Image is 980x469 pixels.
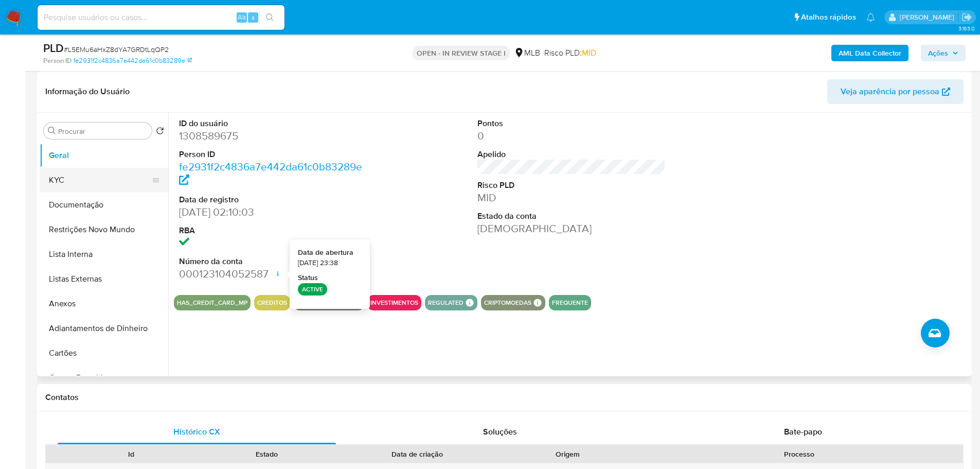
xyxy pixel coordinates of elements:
dd: [DEMOGRAPHIC_DATA] [477,221,666,236]
span: 3.163.0 [958,24,975,32]
dd: 000123104052587 [179,267,368,281]
a: Sair [961,12,972,23]
button: Geral [40,143,168,168]
button: Cartões [40,341,168,366]
dt: ID do usuário [179,118,368,129]
div: Estado [206,449,327,459]
button: Retornar ao pedido padrão [156,127,164,138]
dd: MID [477,190,666,205]
span: Alt [238,12,246,22]
dt: Estado da conta [477,211,666,222]
b: Person ID [43,56,72,65]
div: MLB [514,47,540,59]
h1: Contatos [45,392,964,403]
button: search-icon [259,10,280,25]
dt: Apelido [477,149,666,160]
div: Data de criação [342,449,493,459]
span: # L5EMu6aHxZ8dYA7GRDtLqQP2 [64,44,169,55]
button: Listas Externas [40,267,168,291]
span: MID [582,47,596,59]
strong: Data de abertura [298,248,353,258]
button: AML Data Collector [831,45,908,61]
dd: [DATE] 02:10:03 [179,205,368,219]
span: Veja aparência por pessoa [841,79,939,104]
div: Processo [643,449,956,459]
p: lucas.portella@mercadolivre.com [900,12,958,22]
p: OPEN - IN REVIEW STAGE I [413,46,510,60]
dt: Data de registro [179,194,368,205]
span: [DATE] 23:38 [298,258,338,268]
button: KYC [40,168,160,193]
p: ACTIVE [298,283,327,296]
b: PLD [43,40,64,56]
dd: 1308589675 [179,129,368,143]
strong: Status [298,273,318,283]
span: s [252,12,255,22]
dt: Número da conta [179,256,368,267]
button: Ações [921,45,966,61]
span: Risco PLD: [544,47,596,59]
dt: Pontos [477,118,666,129]
span: Atalhos rápidos [801,12,856,23]
dt: Risco PLD [477,180,666,191]
input: Pesquise usuários ou casos... [38,11,284,24]
dt: RBA [179,225,368,236]
span: Histórico CX [173,426,220,438]
div: Origem [507,449,628,459]
dd: 0 [477,129,666,143]
a: Notificações [866,13,875,22]
dt: Person ID [179,149,368,160]
span: Ações [928,45,948,61]
div: Id [71,449,192,459]
input: Procurar [58,127,148,136]
button: Documentação [40,193,168,217]
b: AML Data Collector [839,45,901,61]
a: fe2931f2c4836a7e442da61c0b83289e [74,56,192,65]
button: Lista Interna [40,242,168,267]
button: Procurar [48,127,56,135]
span: Bate-papo [784,426,822,438]
button: Anexos [40,291,168,316]
button: Contas Bancárias [40,366,168,390]
span: Soluções [483,426,517,438]
a: fe2931f2c4836a7e442da61c0b83289e [179,159,362,188]
button: Restrições Novo Mundo [40,217,168,242]
button: Veja aparência por pessoa [827,79,964,104]
h1: Informação do Usuário [45,86,130,97]
button: Adiantamentos de Dinheiro [40,316,168,341]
